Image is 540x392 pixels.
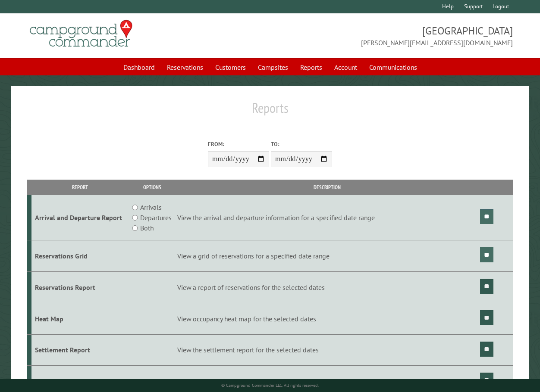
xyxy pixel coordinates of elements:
[31,303,129,334] td: Heat Map
[31,240,129,272] td: Reservations Grid
[270,24,513,48] span: [GEOGRAPHIC_DATA] [PERSON_NAME][EMAIL_ADDRESS][DOMAIN_NAME]
[176,303,479,334] td: View occupancy heat map for the selected dates
[31,334,129,366] td: Settlement Report
[27,100,513,123] h1: Reports
[253,59,293,75] a: Campsites
[176,240,479,272] td: View a grid of reservations for a specified date range
[176,195,479,240] td: View the arrival and departure information for a specified date range
[27,17,135,50] img: Campground Commander
[176,334,479,366] td: View the settlement report for the selected dates
[221,383,319,388] small: © Campground Commander LLC. All rights reserved.
[140,202,162,212] label: Arrivals
[271,140,332,148] label: To:
[140,223,154,233] label: Both
[140,212,172,223] label: Departures
[31,180,129,195] th: Report
[295,59,327,75] a: Reports
[364,59,422,75] a: Communications
[129,180,176,195] th: Options
[162,59,208,75] a: Reservations
[118,59,160,75] a: Dashboard
[210,59,251,75] a: Customers
[329,59,362,75] a: Account
[176,271,479,303] td: View a report of reservations for the selected dates
[208,140,269,148] label: From:
[176,180,479,195] th: Description
[31,195,129,240] td: Arrival and Departure Report
[31,271,129,303] td: Reservations Report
